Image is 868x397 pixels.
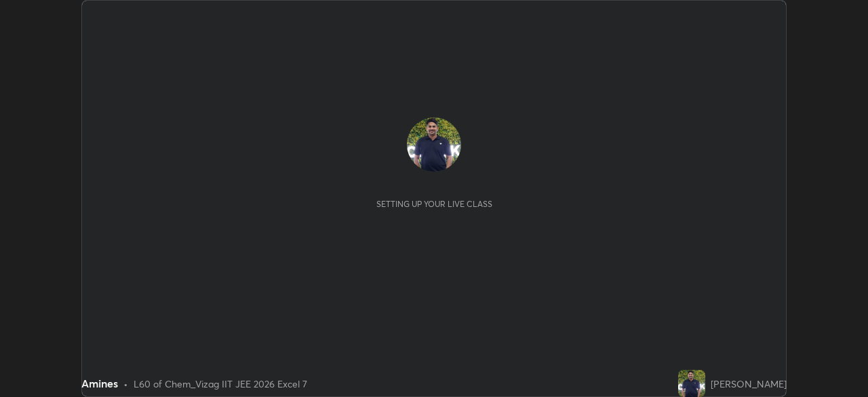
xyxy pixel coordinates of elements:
[376,199,492,209] div: Setting up your live class
[711,377,787,391] div: [PERSON_NAME]
[123,377,128,391] div: •
[407,117,461,172] img: 62d1efffd37040b885fa3e8d7df1966b.jpg
[678,370,705,397] img: 62d1efffd37040b885fa3e8d7df1966b.jpg
[134,377,307,391] div: L60 of Chem_Vizag IIT JEE 2026 Excel 7
[81,375,118,392] div: Amines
